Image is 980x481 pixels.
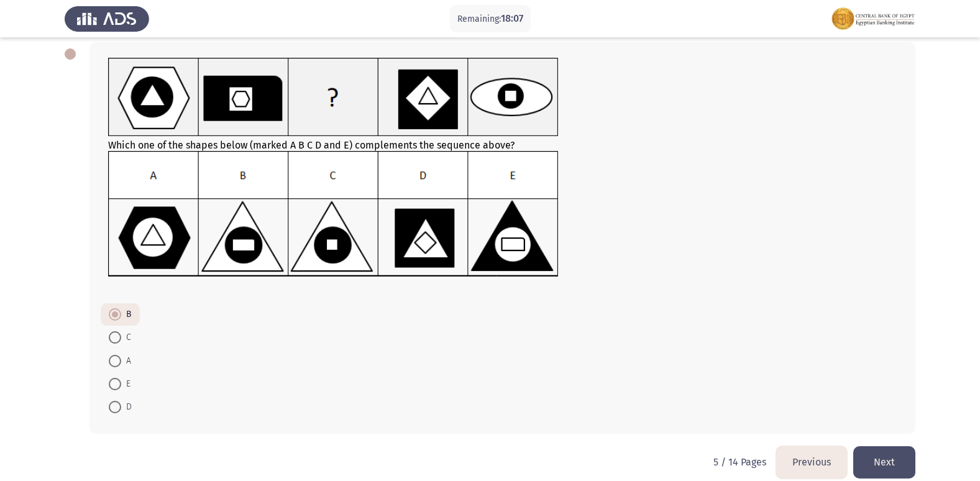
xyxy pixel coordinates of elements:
p: 5 / 14 Pages [713,456,766,468]
button: load previous page [776,446,847,478]
img: UkFYMDA5MUIucG5nMTYyMjAzMzI0NzA2Ng==.png [108,151,559,277]
span: 18:07 [501,12,523,24]
img: Assess Talent Management logo [65,1,149,36]
button: load next page [853,446,915,478]
span: D [121,400,132,415]
img: Assessment logo of FOCUS Assessment 3 Modules EN [831,1,915,36]
p: Remaining: [457,11,523,27]
div: Which one of the shapes below (marked A B C D and E) complements the sequence above? [108,58,897,291]
img: UkFYMDA5MUEucG5nMTYyMjAzMzE3MTk3Nw==.png [108,58,559,137]
span: E [121,377,131,392]
span: C [121,330,131,345]
span: A [121,354,131,369]
span: B [121,307,132,322]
